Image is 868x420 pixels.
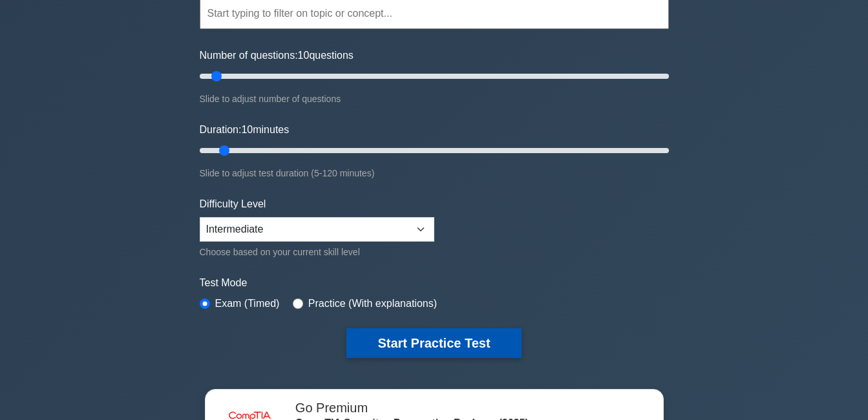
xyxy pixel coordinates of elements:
[200,275,669,291] label: Test Mode
[200,165,669,181] div: Slide to adjust test duration (5-120 minutes)
[308,296,437,311] label: Practice (With explanations)
[200,48,354,63] label: Number of questions: questions
[200,91,669,107] div: Slide to adjust number of questions
[298,50,310,61] span: 10
[346,328,521,358] button: Start Practice Test
[200,244,434,260] div: Choose based on your current skill level
[215,296,280,311] label: Exam (Timed)
[241,124,253,135] span: 10
[200,196,266,212] label: Difficulty Level
[200,122,290,138] label: Duration: minutes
